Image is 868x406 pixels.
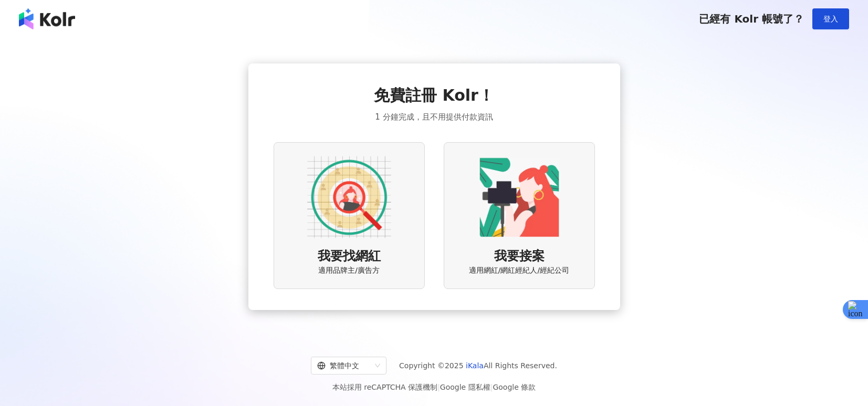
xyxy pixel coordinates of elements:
span: | [490,383,493,391]
span: 免費註冊 Kolr！ [374,84,494,106]
span: 我要接案 [494,248,545,265]
span: Copyright © 2025 All Rights Reserved. [399,359,557,372]
img: KOL identity option [477,155,561,239]
img: logo [19,8,75,29]
span: 我要找網紅 [318,248,381,265]
img: AD identity option [307,155,391,239]
span: 已經有 Kolr 帳號了？ [699,13,804,25]
div: 繁體中文 [317,357,371,374]
a: iKala [466,361,484,370]
span: 登入 [823,15,838,23]
span: 本站採用 reCAPTCHA 保護機制 [332,381,536,393]
span: 適用品牌主/廣告方 [318,265,380,276]
span: 適用網紅/網紅經紀人/經紀公司 [469,265,569,276]
a: Google 條款 [493,383,536,391]
span: | [437,383,440,391]
span: 1 分鐘完成，且不用提供付款資訊 [375,111,493,123]
button: 登入 [812,8,849,29]
a: Google 隱私權 [440,383,490,391]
